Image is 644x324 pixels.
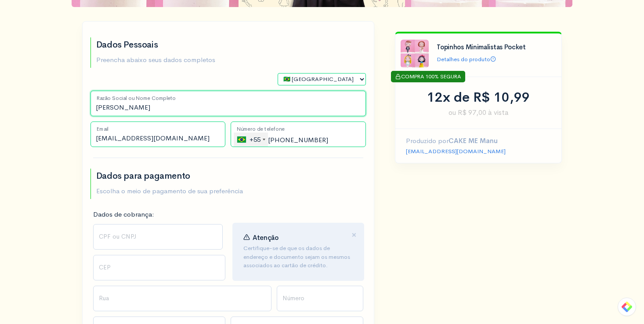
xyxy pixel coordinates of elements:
div: 12x de R$ 10,99 [406,88,551,107]
label: Dados de cobrança: [93,210,154,220]
img: %C3%8Dcone%20Creatorsland.jpg [401,40,429,68]
div: Brazil (Brasil): +55 [234,133,268,147]
a: [EMAIL_ADDRESS][DOMAIN_NAME] [406,147,506,155]
span: × [351,228,357,241]
input: CEP [93,255,226,280]
h4: Topinhos Minimalistas Pocket [437,44,554,51]
button: Close [351,230,357,240]
div: COMPRA 100% SEGURA [391,71,465,82]
p: Escolha o meio de pagamento de sua preferência [96,186,243,196]
p: Preencha abaixo seus dados completos [96,55,215,65]
a: Detalhes do produto [437,55,496,63]
span: ou R$ 97,00 à vista [406,107,551,118]
strong: CAKE ME Manu [449,136,498,145]
input: Email [90,121,226,147]
p: Produzido por [406,136,551,146]
p: Certifique-se de que os dados de endereço e documento sejam os mesmos associados ao cartão de cré... [243,244,353,270]
h2: Dados Pessoais [96,40,215,50]
h4: Atenção [243,234,353,242]
input: Rua [93,286,271,311]
div: +55 [237,133,268,147]
input: CPF ou CNPJ [93,224,223,250]
input: Número [277,286,363,311]
h2: Dados para pagamento [96,171,243,181]
input: Nome Completo [90,91,366,116]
